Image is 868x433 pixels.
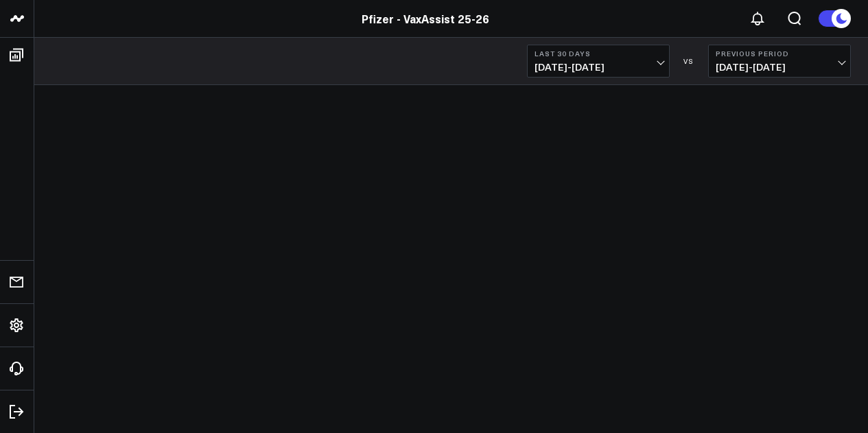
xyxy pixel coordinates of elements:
span: [DATE] - [DATE] [535,62,662,73]
button: Last 30 Days[DATE]-[DATE] [527,45,670,78]
button: Previous Period[DATE]-[DATE] [708,45,851,78]
a: Pfizer - VaxAssist 25-26 [362,11,489,26]
b: Previous Period [716,49,843,58]
b: Last 30 Days [535,49,662,58]
div: VS [677,57,701,65]
span: [DATE] - [DATE] [716,62,843,73]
